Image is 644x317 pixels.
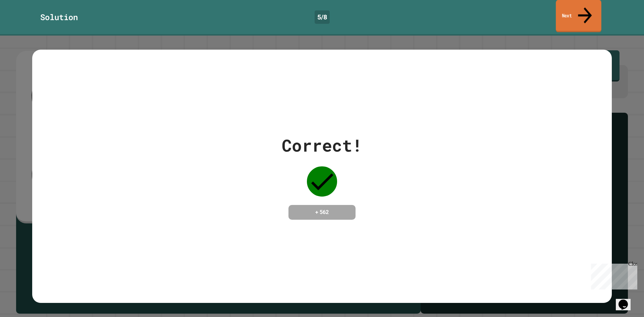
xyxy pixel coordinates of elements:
[315,10,330,24] div: 5 / 8
[3,3,46,43] div: Chat with us now!Close
[40,11,78,23] div: Solution
[282,133,362,158] div: Correct!
[295,208,349,216] h4: + 562
[616,290,637,310] iframe: chat widget
[588,261,637,289] iframe: chat widget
